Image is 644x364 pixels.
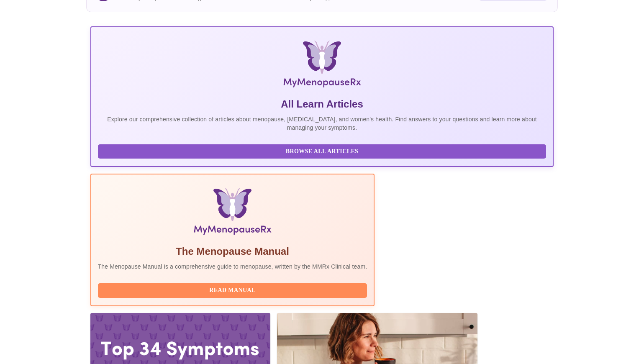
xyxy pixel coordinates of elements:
a: Read Manual [98,286,369,293]
h5: All Learn Articles [98,97,547,111]
button: Read Manual [98,283,367,298]
p: The Menopause Manual is a comprehensive guide to menopause, written by the MMRx Clinical team. [98,262,367,271]
img: MyMenopauseRx Logo [167,41,477,91]
span: Browse All Articles [106,146,538,157]
span: Read Manual [106,285,359,296]
p: Explore our comprehensive collection of articles about menopause, [MEDICAL_DATA], and women's hea... [98,115,547,132]
img: Menopause Manual [141,188,324,238]
button: Browse All Articles [98,144,547,159]
a: Browse All Articles [98,147,549,154]
h5: The Menopause Manual [98,245,367,258]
